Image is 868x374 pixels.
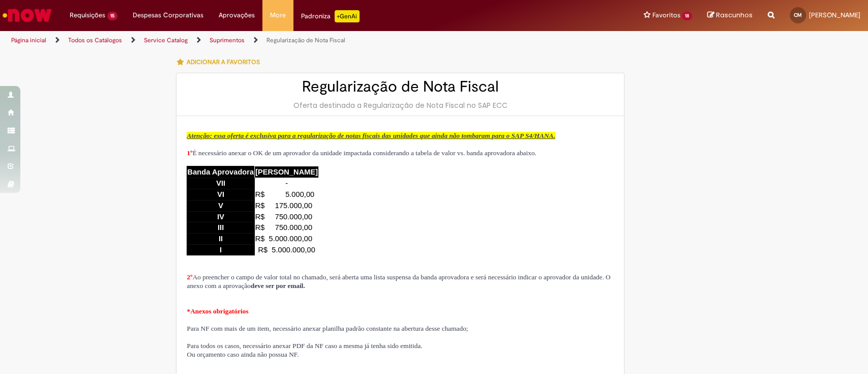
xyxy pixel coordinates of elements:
strong: deve ser por email. [251,282,305,290]
a: Todos os Catálogos [68,36,122,44]
span: CM [794,12,802,18]
td: Banda Aprovadora [187,166,254,177]
span: Requisições [70,10,105,20]
a: Suprimentos [209,36,245,44]
td: VI [187,189,254,200]
span: Favoritos [652,10,680,20]
td: V [187,200,254,211]
h2: Regularização de Nota Fiscal [187,78,614,95]
ul: Trilhas de página [8,31,571,50]
a: Página inicial [11,36,46,44]
span: Para todos os casos, necessário anexar PDF da NF caso a mesma já tenha sido emitida. [187,342,422,350]
td: R$ 5.000,00 [255,189,319,200]
button: Adicionar a Favoritos [176,51,265,73]
td: R$ 5.000.000,00 [255,244,319,255]
td: VII [187,178,254,189]
td: R$ 750.000,00 [255,222,319,233]
p: +GenAi [335,10,360,22]
td: R$ 5.000.000,00 [255,233,319,244]
a: Regularização de Nota Fiscal [266,36,345,44]
td: I [187,244,254,255]
span: Ao preencher o campo de valor total no chamado, será aberta uma lista suspensa da banda aprovador... [187,273,610,290]
td: - [255,178,319,189]
div: Oferta destinada a Regularização de Nota Fiscal no SAP ECC [187,100,614,110]
span: 18 [682,12,692,20]
span: More [270,10,286,20]
td: R$ 175.000,00 [255,200,319,211]
span: [PERSON_NAME] [809,11,860,19]
span: É necessário anexar o OK de um aprovador da unidade impactada considerando a tabela de valor vs. ... [187,149,536,157]
span: Para NF com mais de um item, necessário anexar planilha padrão constante na abertura desse chamado; [187,325,468,332]
td: R$ 750.000,00 [255,211,319,222]
td: IV [187,211,254,222]
span: Ou orçamento caso ainda não possua NF. [187,351,298,358]
a: Rascunhos [707,11,753,20]
span: *Anexos obrigatórios [187,307,248,315]
td: II [187,233,254,244]
span: 1º [187,149,192,157]
td: III [187,222,254,233]
span: 15 [107,12,117,20]
span: Rascunhos [716,10,753,20]
a: Service Catalog [144,36,188,44]
span: Adicionar a Favoritos [186,58,259,66]
span: Aprovações [219,10,255,20]
div: Padroniza [301,10,360,22]
td: [PERSON_NAME] [255,166,319,177]
span: 2º [187,273,192,281]
span: Despesas Corporativas [133,10,203,20]
img: ServiceNow [1,5,53,25]
span: Atenção: essa oferta é exclusiva para a regularização de notas fiscais das unidades que ainda não... [187,132,555,139]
